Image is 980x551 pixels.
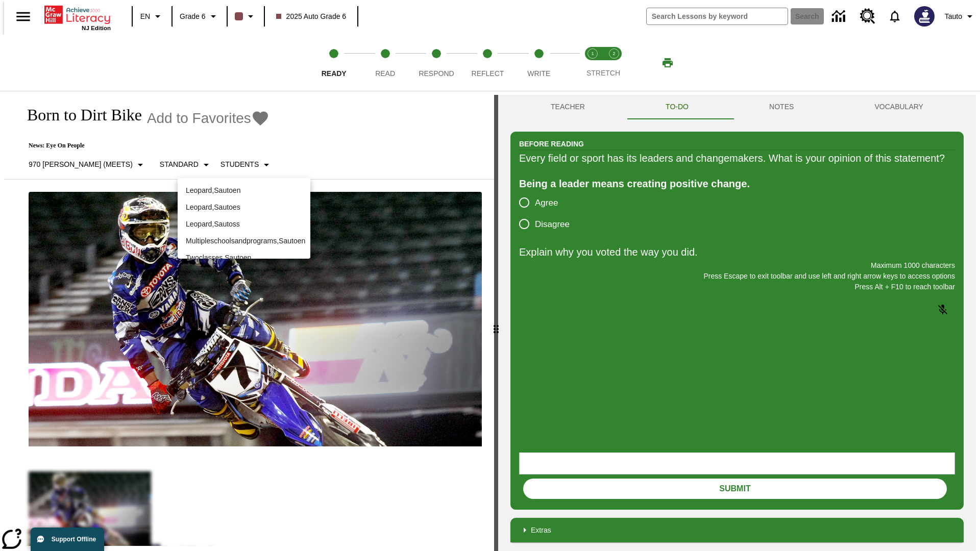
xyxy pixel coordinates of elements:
p: Leopard , Sautoen [186,185,302,196]
p: Leopard , Sautoss [186,219,302,230]
p: Leopard , Sautoes [186,202,302,213]
body: Explain why you voted the way you did. Maximum 1000 characters Press Alt + F10 to reach toolbar P... [4,8,149,17]
p: Twoclasses , Sautoen [186,253,302,263]
p: Multipleschoolsandprograms , Sautoen [186,236,302,246]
